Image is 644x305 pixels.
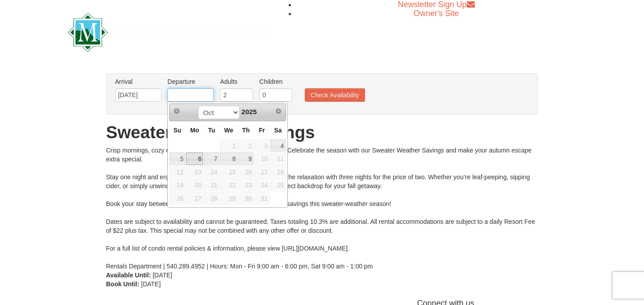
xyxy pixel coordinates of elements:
[238,140,253,152] span: 2
[204,192,219,205] span: 28
[220,152,238,165] td: available
[106,280,140,288] strong: Book Until:
[167,77,214,86] label: Departure
[275,107,282,115] span: Next
[204,179,219,191] span: 21
[238,165,254,179] td: unAvailable
[305,88,365,102] button: Check Availability
[115,77,162,86] label: Arrival
[174,127,182,134] span: Sunday
[170,105,183,117] a: Prev
[190,127,199,134] span: Monday
[254,139,270,152] td: available
[274,127,282,134] span: Saturday
[169,178,186,192] td: unAvailable
[169,165,186,179] td: unAvailable
[220,192,237,205] span: 29
[220,77,253,86] label: Adults
[170,166,185,178] span: 12
[270,139,286,152] td: available
[272,105,285,117] a: Next
[238,152,253,165] a: 9
[170,152,185,165] a: 5
[254,152,270,165] td: unAvailable
[141,280,161,288] span: [DATE]
[254,192,270,205] td: unAvailable
[186,165,204,179] td: unAvailable
[173,107,180,115] span: Prev
[254,140,270,152] span: 3
[224,127,233,134] span: Wednesday
[238,166,253,178] span: 16
[204,178,220,192] td: unAvailable
[242,127,250,134] span: Thursday
[186,192,203,205] span: 27
[208,127,215,134] span: Tuesday
[204,165,220,179] td: unAvailable
[204,152,220,165] td: available
[220,166,237,178] span: 15
[254,178,270,192] td: unAvailable
[204,152,219,165] a: 7
[186,192,204,205] td: unAvailable
[220,178,238,192] td: unAvailable
[68,13,272,52] img: Massanutten Resort Logo
[238,192,254,205] td: unAvailable
[238,179,253,191] span: 23
[254,192,270,205] span: 31
[204,192,220,205] td: unAvailable
[186,152,204,165] td: available
[169,192,186,205] td: unAvailable
[270,178,286,192] td: unAvailable
[220,140,237,152] span: 1
[186,178,204,192] td: unAvailable
[254,152,270,165] span: 10
[270,165,286,179] td: unAvailable
[238,152,254,165] td: available
[170,179,185,191] span: 19
[169,152,186,165] td: available
[220,165,238,179] td: unAvailable
[68,21,272,41] a: Massanutten Resort
[238,192,253,205] span: 30
[186,166,203,178] span: 13
[204,166,219,178] span: 14
[220,139,238,152] td: unAvailable
[270,152,286,165] span: 11
[106,124,538,141] h1: Sweater Weather Savings
[259,77,292,86] label: Children
[186,152,203,165] a: 6
[238,139,254,152] td: unAvailable
[270,140,286,152] a: 4
[220,192,238,205] td: unAvailable
[270,166,286,178] span: 18
[153,272,172,279] span: [DATE]
[254,165,270,179] td: unAvailable
[238,178,254,192] td: unAvailable
[106,146,538,271] div: Crisp mornings, cozy evenings, and vibrant fall colors are calling! Celebrate the season with our...
[186,179,203,191] span: 20
[220,152,237,165] a: 8
[220,179,237,191] span: 22
[270,152,286,165] td: unAvailable
[106,272,151,279] strong: Available Until:
[254,179,270,191] span: 24
[170,192,185,205] span: 26
[259,127,265,134] span: Friday
[254,166,270,178] span: 17
[270,179,286,191] span: 25
[241,108,257,115] span: 2025
[414,9,459,18] a: Owner's Site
